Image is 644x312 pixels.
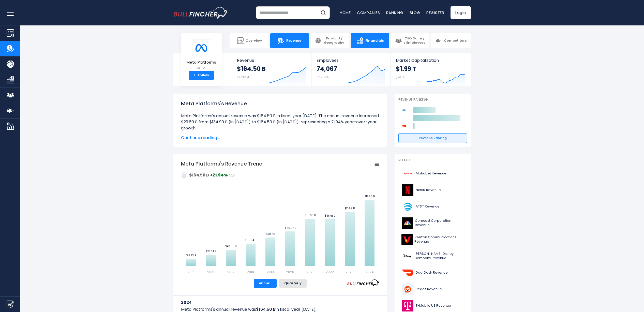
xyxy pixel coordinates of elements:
strong: $1.99 T [396,65,416,73]
img: DASH logo [401,267,414,278]
a: Alphabet Revenue [398,167,467,181]
span: 2024 [229,174,235,177]
span: CEO Salary / Employees [404,36,425,45]
a: Product / Geography [311,33,349,48]
a: Login [451,6,471,19]
text: $117.93 B [305,213,315,217]
img: T logo [401,201,414,212]
a: CEO Salary / Employees [391,33,429,48]
a: Overview [230,33,268,48]
text: 2020 [286,270,294,274]
text: 2016 [207,270,214,274]
strong: $164.50 B [237,65,266,73]
img: Meta Platforms competitors logo [401,107,407,113]
p: Related [398,158,467,162]
strong: +21.94% [210,172,228,178]
a: Reddit Revenue [398,282,467,296]
text: $27.64 B [205,249,216,253]
a: Employees 74,067 FY 2024 [311,53,391,86]
a: Verizon Communications Revenue [398,233,467,247]
a: AT&T Revenue [398,200,467,214]
a: Blog [410,10,420,15]
a: Ranking [386,10,403,15]
text: $134.9 B [345,206,355,210]
img: RDDT logo [401,284,414,295]
button: Search [317,6,330,19]
a: +Follow [189,71,214,80]
strong: + [193,73,196,78]
span: Product / Geography [323,36,345,45]
text: $40.65 B [225,244,236,248]
small: FY 2024 [237,75,249,79]
img: GOOGL logo [401,168,414,179]
span: Revenue [237,58,306,63]
text: $55.84 B [245,238,256,242]
img: addasd [181,172,187,178]
img: VZ logo [401,234,413,245]
a: Home [340,10,351,15]
span: Continue reading... [181,135,379,141]
small: META [187,66,216,70]
img: TMUS logo [401,300,414,311]
a: [PERSON_NAME] Disney Company Revenue [398,249,467,263]
tspan: Meta Platforms's Revenue Trend [181,160,263,167]
a: Revenue Ranking [398,133,467,143]
text: 2021 [306,270,313,274]
small: [DATE] [396,75,406,79]
text: 2022 [326,270,334,274]
a: Go to homepage [173,7,228,19]
text: 2018 [247,270,254,274]
a: DoorDash Revenue [398,266,467,280]
button: Quarterly [279,279,307,288]
button: Annual [254,279,277,288]
a: Netflix Revenue [398,183,467,197]
text: 2015 [187,270,194,274]
text: $116.61 B [325,214,335,218]
span: Overview [246,39,262,43]
text: 2023 [346,270,354,274]
a: Companies [357,10,380,15]
img: NFLX logo [401,184,414,196]
img: bullfincher logo [173,7,228,19]
strong: 74,067 [317,65,337,73]
span: Employees [317,58,385,63]
text: $164.5 B [364,195,375,198]
h3: 2024 [181,299,379,306]
a: Comcast Corporation Revenue [398,216,467,230]
p: Revenue Ranking [398,98,467,102]
h1: Meta Platforms's Revenue [181,100,379,107]
a: Meta Platforms META [186,39,216,71]
span: Meta Platforms [187,60,216,65]
img: CMCSA logo [401,217,413,229]
img: Alphabet competitors logo [401,115,407,121]
a: Financials [351,33,389,48]
small: FY 2024 [317,75,329,79]
text: 2017 [227,270,234,274]
strong: $164.50 B [189,172,209,178]
span: Market Capitalization [396,58,465,63]
img: DIS logo [401,250,413,262]
img: DoorDash competitors logo [401,123,407,129]
a: Revenue $164.50 B FY 2024 [232,53,311,86]
span: Competitors [444,39,467,43]
a: Competitors [431,33,471,48]
text: $85.97 B [284,226,296,230]
a: Register [426,10,444,15]
text: 2024 [365,270,373,274]
span: Financials [365,39,384,43]
text: 2019 [267,270,274,274]
text: $17.93 B [186,254,196,257]
span: Revenue [286,39,301,43]
svg: Meta Platforms's Revenue Trend [181,160,379,275]
text: $70.7 B [266,232,275,236]
a: Revenue [270,33,309,48]
a: Market Capitalization $1.99 T [DATE] [391,53,470,86]
li: Meta Platforms's annual revenue was $164.50 B in fiscal year [DATE]. The annual revenue increased... [181,113,379,131]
